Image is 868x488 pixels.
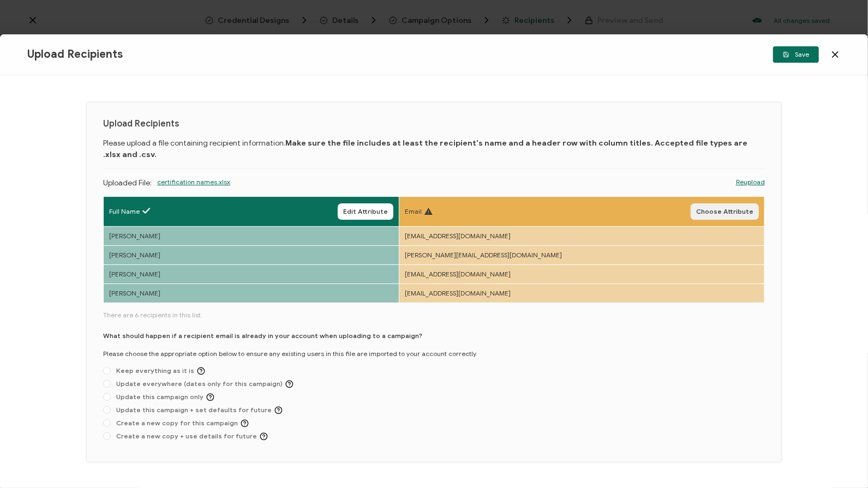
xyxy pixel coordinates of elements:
td: [PERSON_NAME] [104,226,399,245]
span: Create a new copy + use details for future [111,432,268,441]
button: Choose Attribute [691,203,759,220]
td: [PERSON_NAME] [104,264,399,284]
span: Choose Attribute [696,208,753,215]
span: Update everywhere (dates only for this campaign) [111,380,294,388]
span: Full Name [109,207,140,216]
span: Keep everything as it is [111,367,205,375]
span: Update this campaign only [111,393,214,401]
td: [PERSON_NAME] [104,284,399,303]
p: What should happen if a recipient email is already in your account when uploading to a campaign? [103,331,422,341]
span: Create a new copy for this campaign [111,419,249,427]
td: [EMAIL_ADDRESS][DOMAIN_NAME] [399,284,765,303]
p: Uploaded File: [103,177,152,191]
span: certification names.xlsx [157,177,230,204]
td: [PERSON_NAME][EMAIL_ADDRESS][DOMAIN_NAME] [399,245,765,264]
span: Update this campaign + set defaults for future [111,406,283,414]
a: Reupload [736,177,765,187]
span: Email [405,207,422,216]
span: Edit Attribute [343,208,388,215]
span: Upload Recipients [27,47,123,61]
p: Please choose the appropriate option below to ensure any existing users in this file are imported... [103,349,477,359]
button: Edit Attribute [338,203,393,220]
td: [EMAIL_ADDRESS][DOMAIN_NAME] [399,226,765,245]
p: Please upload a file containing recipient information. [103,137,765,160]
h1: Upload Recipients [103,119,765,129]
td: [EMAIL_ADDRESS][DOMAIN_NAME] [399,264,765,284]
iframe: Chat Widget [813,436,868,488]
td: [PERSON_NAME] [104,245,399,264]
button: Save [773,46,819,63]
span: Save [783,51,809,58]
b: Make sure the file includes at least the recipient's name and a header row with column titles. Ac... [103,138,747,159]
span: There are 6 recipients in this list. [103,310,765,320]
